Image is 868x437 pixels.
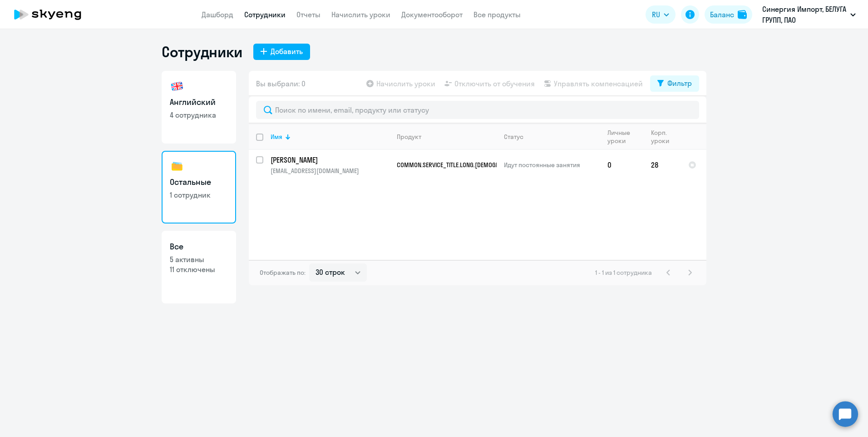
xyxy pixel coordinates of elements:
[758,4,860,25] button: Синергия Импорт, БЕЛУГА ГРУПП, ПАО
[595,268,652,277] span: 1 - 1 из 1 сотрудника
[170,110,228,120] p: 4 сотрудника
[170,254,228,264] p: 5 активны
[651,129,681,145] div: Корп. уроки
[607,129,635,145] div: Личные уроки
[504,133,600,141] div: Статус
[170,264,228,274] p: 11 отключены
[162,71,236,144] a: Английский4 сотрудника
[271,155,389,165] p: [PERSON_NAME]
[271,133,389,141] div: Имя
[260,268,306,277] span: Отображать по:
[170,176,228,188] h3: Остальные
[271,133,282,141] div: Имя
[170,79,184,94] img: english
[170,241,228,253] h3: Все
[705,5,752,24] button: Балансbalance
[170,96,228,108] h3: Английский
[170,190,228,200] p: 1 сотрудник
[271,155,389,175] a: [PERSON_NAME][EMAIL_ADDRESS][DOMAIN_NAME]
[607,129,643,145] div: Личные уроки
[600,150,644,180] td: 0
[650,75,699,92] button: Фильтр
[162,231,236,303] a: Все5 активны11 отключены
[271,167,389,175] p: [EMAIL_ADDRESS][DOMAIN_NAME]
[162,151,236,223] a: Остальные1 сотрудник
[652,9,660,20] span: RU
[504,133,523,141] div: Статус
[397,161,533,169] span: COMMON.SERVICE_TITLE.LONG.[DEMOGRAPHIC_DATA]
[644,150,681,180] td: 28
[473,10,521,19] a: Все продукты
[646,5,676,24] button: RU
[710,9,734,20] div: Баланс
[651,129,672,145] div: Корп. уроки
[271,46,303,57] div: Добавить
[256,101,699,119] input: Поиск по имени, email, продукту или статусу
[331,10,390,19] a: Начислить уроки
[504,161,600,169] p: Идут постоянные занятия
[244,10,286,19] a: Сотрудники
[397,133,496,141] div: Продукт
[397,133,421,141] div: Продукт
[170,159,184,174] img: others
[401,10,463,19] a: Документооборот
[762,4,847,25] p: Синергия Импорт, БЕЛУГА ГРУПП, ПАО
[162,43,242,61] h1: Сотрудники
[667,78,692,89] div: Фильтр
[253,44,310,60] button: Добавить
[296,10,321,19] a: Отчеты
[202,10,233,19] a: Дашборд
[738,10,747,19] img: balance
[256,78,306,89] span: Вы выбрали: 0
